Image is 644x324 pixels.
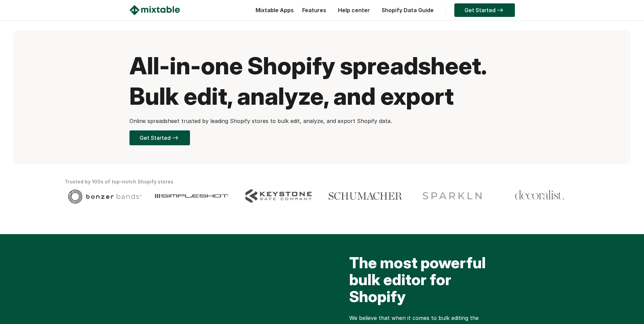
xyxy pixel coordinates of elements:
p: Online spreadsheet trusted by leading Shopify stores to bulk edit, analyze, and export Shopify data. [129,117,515,125]
img: Mixtable logo [129,5,180,15]
img: Client logo [329,189,402,203]
h2: The most powerful bulk editor for Shopify [349,254,501,308]
h1: All-in-one Shopify spreadsheet. Bulk edit, analyze, and export [129,51,515,111]
a: Shopify Data Guide [378,7,437,14]
img: Client logo [245,189,312,203]
a: Get Started [454,3,515,17]
a: Features [299,7,330,14]
img: arrow-right.svg [496,8,505,12]
div: Trusted by 100s of top-notch Shopify stores [65,178,580,186]
img: Client logo [515,189,565,201]
img: arrow-right.svg [171,136,180,140]
a: Help center [335,7,373,14]
div: Mixtable Apps [252,5,294,19]
img: Client logo [155,189,228,203]
img: Client logo [68,189,141,204]
a: Get Started [129,130,190,145]
img: Client logo [420,189,485,203]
